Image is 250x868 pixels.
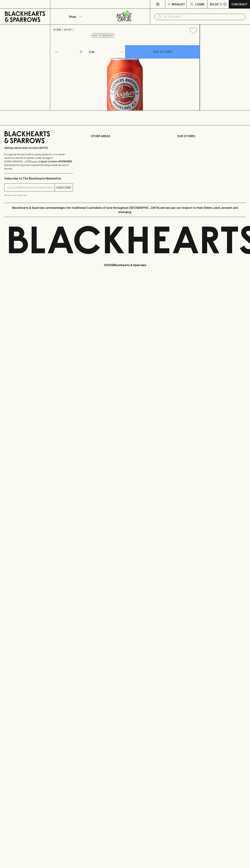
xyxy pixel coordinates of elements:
[188,26,198,35] button: Add to wishlist
[210,2,218,6] p: $0.00
[153,50,172,54] p: ADD TO CART
[125,45,200,59] button: ADD TO CART
[4,176,73,181] p: Subscribe to The Blackhearts Newsletter
[91,134,159,138] p: OTHER AREAS
[224,3,226,5] p: 0
[53,28,61,31] a: HOME
[56,185,71,190] p: SUBSCRIBE
[4,193,73,197] p: We will never spam you
[4,153,73,170] p: It is against the law to sell or supply alcohol to, or to obtain alcohol on behalf of a person un...
[39,160,72,163] strong: Liquor License #32064953
[50,9,100,24] button: Shop
[195,2,204,6] p: Login
[64,28,72,31] a: SHOP
[177,134,246,138] p: OUR STORES
[88,48,125,55] div: Can
[50,2,53,6] p: ⠀
[7,185,55,190] input: e.g. jane@blackheartsandsparrows.com.au
[163,14,243,20] input: Try "Pinot noir"
[91,33,115,38] button: Add to wishlist
[50,37,200,110] img: 16917.png
[7,206,243,214] p: Blackhearts & Sparrows acknowledges the traditional Custodians of land throughout [GEOGRAPHIC_DAT...
[69,14,76,19] p: Shop
[231,2,247,6] p: Checkout
[55,184,73,191] button: SUBSCRIBE
[172,2,185,6] p: Wishlist
[89,50,95,54] p: Can
[4,146,73,150] p: Sibling owned and run since [DATE]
